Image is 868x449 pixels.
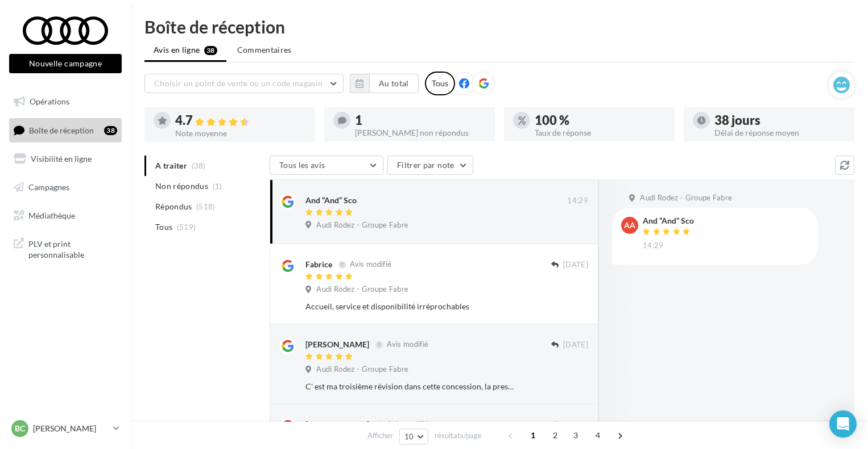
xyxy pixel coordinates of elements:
div: 38 [104,126,117,135]
span: Médiathèque [28,210,75,220]
span: Afficher [367,430,393,441]
span: Audi Rodez - Groupe Fabre [640,193,732,203]
button: Choisir un point de vente ou un code magasin [144,74,344,93]
button: Au total [350,74,419,93]
span: Avis modifié [350,260,391,269]
div: Fabrice [305,259,332,270]
span: résultats/page [435,430,482,441]
span: 4 [589,426,607,444]
button: Ignorer [551,219,589,234]
span: (519) [177,223,196,232]
span: Campagnes [28,182,69,192]
button: 10 [399,429,428,444]
div: Taux de réponse [535,129,666,137]
span: Avis modifié [387,420,428,429]
div: Tous [425,72,455,95]
span: Audi Rodez - Groupe Fabre [316,220,408,230]
span: Audi Rodez - Groupe Fabre [316,284,408,295]
span: Audi Rodez - Groupe Fabre [316,364,408,375]
span: Commentaires [237,44,292,56]
div: And “And” Sco [305,195,357,206]
span: 10 [404,432,414,441]
div: C' est ma troisième révision dans cette concession, la prestation et l' accueil sont toujours de ... [305,381,514,392]
a: Campagnes [7,175,124,199]
button: Tous les avis [270,156,383,175]
div: And “And” Sco [643,217,694,225]
span: 03 juil. [565,420,588,430]
button: Ignorer [551,379,588,395]
span: 2 [546,426,564,444]
span: AA [624,220,635,231]
a: Opérations [7,90,124,114]
div: [PERSON_NAME] [305,339,369,350]
a: PLV et print personnalisable [7,232,124,265]
div: Délai de réponse moyen [714,129,845,137]
span: Avis modifié [387,340,428,349]
span: 14:29 [643,241,664,251]
div: Accueil, service et disponibilité irréprochables [305,301,514,312]
span: Tous les avis [279,160,325,170]
div: 4.7 [175,114,306,127]
div: Open Intercom Messenger [829,410,857,438]
div: Boîte de réception [144,18,854,35]
span: Répondus [155,201,192,212]
div: 38 jours [714,114,845,127]
span: 14:29 [567,196,588,206]
span: Tous [155,221,172,233]
span: Choisir un point de vente ou un code magasin [154,78,323,88]
span: 3 [567,426,585,444]
span: [DATE] [563,260,588,270]
span: 1 [524,426,542,444]
span: PLV et print personnalisable [28,236,117,261]
span: Non répondus [155,181,208,192]
div: Note moyenne [175,129,306,137]
span: (518) [196,202,216,211]
div: [PERSON_NAME] non répondus [355,129,486,137]
span: Opérations [30,96,69,106]
a: BC [PERSON_NAME] [9,418,122,439]
div: 100 % [535,114,666,127]
a: Boîte de réception38 [7,118,124,142]
span: [DATE] [563,340,588,350]
span: (1) [213,182,222,191]
span: Visibilité en ligne [31,154,92,163]
button: Nouvelle campagne [9,54,122,73]
span: Boîte de réception [29,125,94,135]
button: Filtrer par note [387,156,473,175]
a: Médiathèque [7,204,124,228]
div: [PERSON_NAME] [305,419,369,430]
span: BC [15,423,25,434]
button: Ignorer [551,299,588,314]
button: Au total [369,74,419,93]
div: 1 [355,114,486,127]
p: [PERSON_NAME] [33,423,109,434]
a: Visibilité en ligne [7,147,124,171]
